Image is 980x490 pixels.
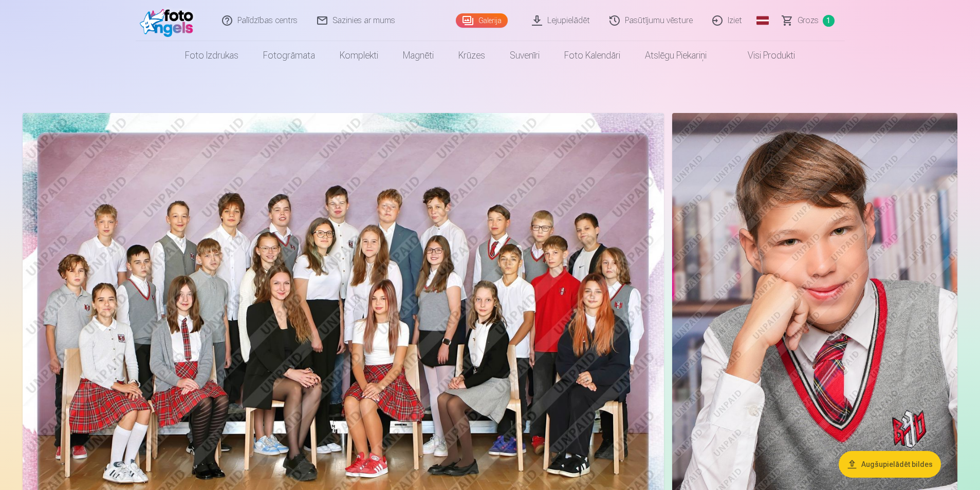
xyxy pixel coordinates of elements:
[251,41,327,70] a: Fotogrāmata
[391,41,446,70] a: Magnēti
[446,41,497,70] a: Krūzes
[552,41,633,70] a: Foto kalendāri
[173,41,251,70] a: Foto izdrukas
[140,4,199,37] img: /fa1
[719,41,807,70] a: Visi produkti
[633,41,719,70] a: Atslēgu piekariņi
[456,13,508,28] a: Galerija
[798,14,819,27] span: Grozs
[823,15,835,27] span: 1
[327,41,391,70] a: Komplekti
[497,41,552,70] a: Suvenīri
[839,451,941,478] button: Augšupielādēt bildes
